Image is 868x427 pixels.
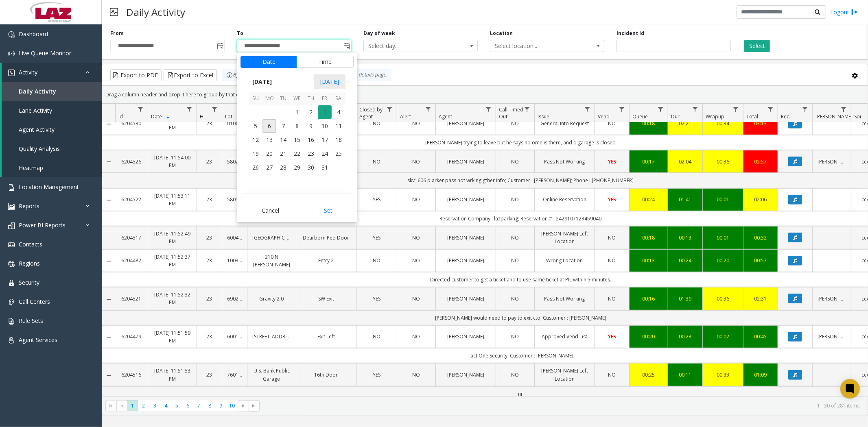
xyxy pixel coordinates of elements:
[227,158,242,166] a: 580285
[708,257,738,264] div: 00:20
[153,154,192,169] a: [DATE] 11:54:00 PM
[234,104,245,115] a: Lot Filter Menu
[318,133,332,147] span: 17
[363,30,395,37] label: Day of week
[276,147,290,161] span: 21
[540,196,590,203] a: Online Reservation
[304,105,318,119] td: Thursday, October 2, 2025
[441,257,491,264] a: [PERSON_NAME]
[851,8,858,16] img: logout
[617,104,627,115] a: Vend Filter Menu
[110,69,162,81] button: Export to PDF
[634,295,663,303] a: 00:16
[318,161,332,174] td: Friday, October 31, 2025
[364,40,455,52] span: Select day...
[490,30,513,37] label: Location
[608,234,616,241] span: NO
[262,161,276,174] td: Monday, October 27, 2025
[290,161,304,174] span: 29
[441,158,491,166] a: [PERSON_NAME]
[276,161,290,174] td: Tuesday, October 28, 2025
[318,147,332,161] td: Friday, October 24, 2025
[8,203,15,210] img: 'icon'
[2,139,102,158] a: Quality Analysis
[290,147,304,161] td: Wednesday, October 22, 2025
[304,119,318,133] td: Thursday, October 9, 2025
[600,158,624,166] a: YES
[673,333,697,340] a: 00:23
[102,334,115,340] a: Collapse Details
[290,147,304,161] span: 22
[227,333,242,340] a: 600125
[8,222,15,229] img: 'icon'
[332,147,345,161] span: 25
[8,337,15,344] img: 'icon'
[402,120,431,127] a: NO
[237,30,243,37] label: To
[8,299,15,305] img: 'icon'
[184,104,195,115] a: Date Filter Menu
[2,82,102,101] a: Daily Activity
[708,120,738,127] a: 00:34
[164,69,217,81] button: Export to Excel
[102,159,115,165] a: Collapse Details
[262,119,276,133] span: 6
[290,119,304,133] span: 8
[262,133,276,147] td: Monday, October 13, 2025
[19,87,56,95] span: Daily Activity
[361,234,392,242] a: YES
[8,242,15,248] img: 'icon'
[501,234,529,242] a: NO
[673,257,697,264] div: 00:24
[19,164,43,172] span: Heatmap
[8,184,15,191] img: 'icon'
[402,234,431,242] a: NO
[708,234,738,242] div: 00:01
[673,295,697,303] div: 01:39
[708,158,738,166] a: 00:36
[19,49,71,57] span: Live Queue Monitor
[600,120,624,127] a: NO
[227,196,242,203] a: 580156
[290,133,304,147] span: 15
[748,158,773,166] a: 02:57
[249,119,262,133] span: 5
[318,119,332,133] span: 10
[373,257,380,264] span: NO
[634,196,663,203] div: 00:24
[102,296,115,303] a: Collapse Details
[361,120,392,127] a: NO
[297,56,354,68] button: Time tab
[748,295,773,303] div: 02:31
[227,234,242,242] a: 600405
[304,133,318,147] td: Thursday, October 16, 2025
[19,145,60,152] span: Quality Analysis
[2,63,102,82] a: Activity
[249,147,262,161] td: Sunday, October 19, 2025
[8,50,15,57] img: 'icon'
[634,120,663,127] div: 00:18
[252,367,291,382] a: U.S. Bank Public Garage
[290,133,304,147] td: Wednesday, October 15, 2025
[8,261,15,267] img: 'icon'
[8,31,15,38] img: 'icon'
[501,333,529,340] a: NO
[730,104,741,115] a: Wrapup Filter Menu
[501,158,529,166] a: NO
[276,147,290,161] td: Tuesday, October 21, 2025
[765,104,776,115] a: Total Filter Menu
[634,158,663,166] div: 00:17
[202,158,217,166] a: 23
[249,133,262,147] td: Sunday, October 12, 2025
[318,133,332,147] td: Friday, October 17, 2025
[110,30,124,37] label: From
[634,257,663,264] a: 00:13
[673,120,697,127] a: 02:21
[748,234,773,242] a: 00:32
[361,196,392,203] a: YES
[582,104,593,115] a: Issue Filter Menu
